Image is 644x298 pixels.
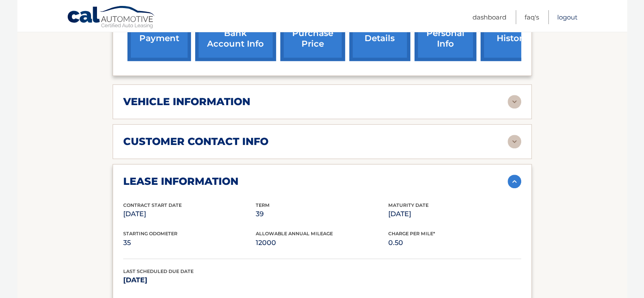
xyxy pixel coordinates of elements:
h2: customer contact info [123,135,268,148]
a: FAQ's [525,10,539,24]
h2: lease information [123,175,238,188]
a: Add/Remove bank account info [195,6,276,61]
a: account details [349,6,410,61]
span: Last Scheduled Due Date [123,268,193,274]
a: request purchase price [280,6,345,61]
span: Charge Per Mile* [388,231,435,237]
span: Term [256,202,270,208]
span: Starting Odometer [123,231,177,237]
span: Contract Start Date [123,202,182,208]
img: accordion-rest.svg [508,135,521,148]
img: accordion-active.svg [508,175,521,188]
h2: vehicle information [123,95,250,108]
p: 0.50 [388,237,521,249]
p: [DATE] [388,208,521,220]
p: [DATE] [123,274,256,286]
a: payment history [481,6,544,61]
p: [DATE] [123,208,256,220]
a: Logout [557,10,578,24]
p: 12000 [256,237,388,249]
span: Maturity Date [388,202,428,208]
img: accordion-rest.svg [508,95,521,109]
a: update personal info [415,6,476,61]
a: Dashboard [473,10,506,24]
p: 35 [123,237,256,249]
a: make a payment [127,6,191,61]
a: Cal Automotive [67,6,156,30]
span: Allowable Annual Mileage [256,231,333,237]
p: 39 [256,208,388,220]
